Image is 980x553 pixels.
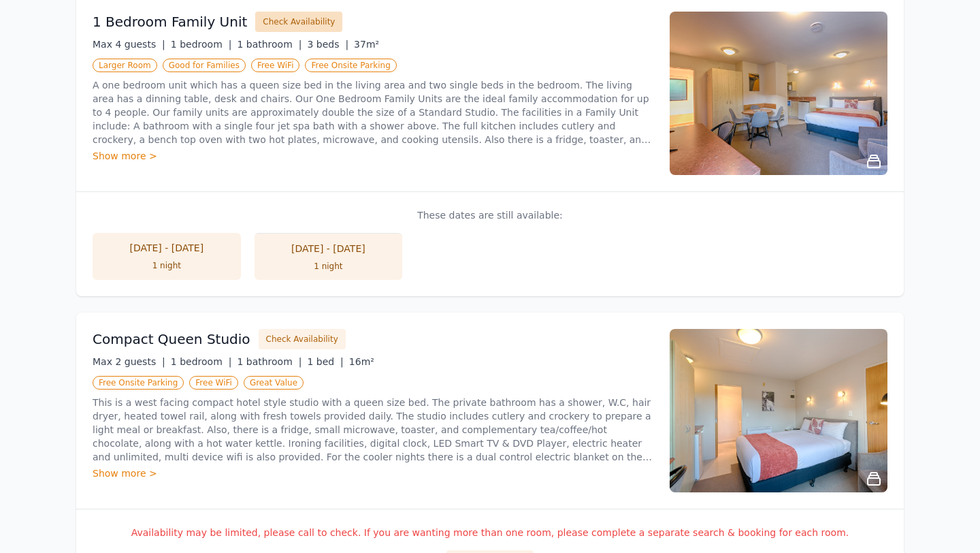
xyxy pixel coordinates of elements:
p: This is a west facing compact hotel style studio with a queen size bed. The private bathroom has ... [93,396,653,464]
p: A one bedroom unit which has a queen size bed in the living area and two single beds in the bedro... [93,78,653,146]
span: Free Onsite Parking [93,376,184,390]
button: Check Availability [259,329,346,349]
h3: Compact Queen Studio [93,330,250,349]
div: Show more > [93,467,653,480]
span: Free WiFi [189,376,238,390]
span: Max 4 guests | [93,39,165,50]
span: 1 bedroom | [171,39,232,50]
div: [DATE] - [DATE] [106,241,227,255]
p: Availability may be limited, please call to check. If you are wanting more than one room, please ... [93,526,887,539]
span: 16m² [349,356,374,367]
span: 1 bedroom | [171,356,232,367]
button: Check Availability [255,12,342,32]
div: Show more > [93,149,653,163]
span: 1 bathroom | [237,356,301,367]
h3: 1 Bedroom Family Unit [93,12,247,31]
span: Larger Room [93,59,157,72]
span: 3 beds | [307,39,348,50]
div: 1 night [106,260,227,271]
span: Max 2 guests | [93,356,165,367]
span: 1 bed | [307,356,343,367]
span: 1 bathroom | [237,39,301,50]
span: Great Value [244,376,304,390]
div: [DATE] - [DATE] [268,242,389,255]
span: Free Onsite Parking [305,59,396,72]
div: 1 night [268,261,389,272]
span: 37m² [354,39,379,50]
p: These dates are still available: [93,208,887,222]
span: Good for Families [163,59,246,72]
span: Free WiFi [251,59,300,72]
